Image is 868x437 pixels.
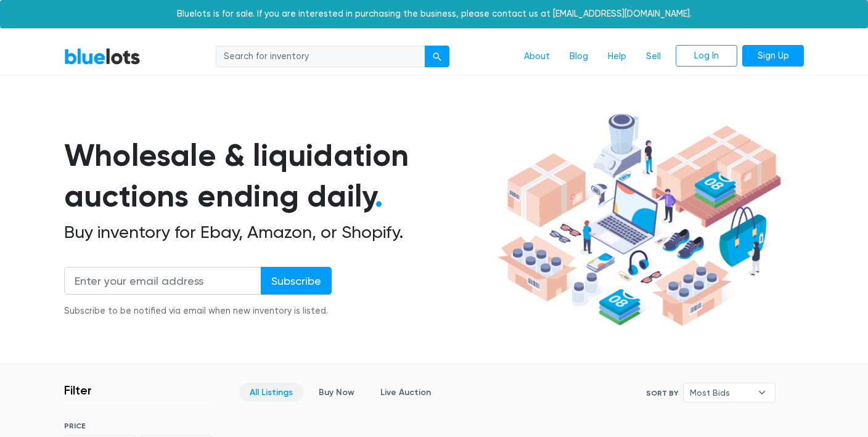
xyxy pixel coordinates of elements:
[560,45,598,68] a: Blog
[646,388,678,399] label: Sort By
[64,383,92,398] h3: Filter
[493,108,785,332] img: hero-ee84e7d0318cb26816c560f6b4441b76977f77a177738b4e94f68c95b2b83dbb.png
[636,45,671,68] a: Sell
[64,267,261,295] input: Enter your email address
[216,46,425,68] input: Search for inventory
[370,383,441,402] a: Live Auction
[690,383,751,402] span: Most Bids
[261,267,332,295] input: Subscribe
[676,45,737,67] a: Log In
[598,45,636,68] a: Help
[64,135,493,217] h1: Wholesale & liquidation auctions ending daily
[514,45,560,68] a: About
[749,383,775,402] b: ▾
[64,304,332,318] div: Subscribe to be notified via email when new inventory is listed.
[64,47,141,65] a: BlueLots
[64,222,493,243] h2: Buy inventory for Ebay, Amazon, or Shopify.
[742,45,804,67] a: Sign Up
[308,383,365,402] a: Buy Now
[239,383,303,402] a: All Listings
[64,422,211,430] h6: PRICE
[375,178,383,214] span: .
